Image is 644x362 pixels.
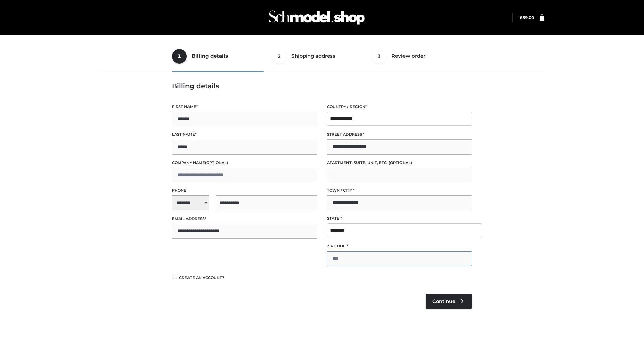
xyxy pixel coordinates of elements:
label: State [327,215,472,222]
span: Create an account? [179,275,224,280]
input: Create an account? [172,275,178,279]
bdi: 89.00 [520,15,534,20]
label: Apartment, suite, unit, etc. [327,160,472,166]
span: (optional) [205,160,228,165]
label: Town / City [327,187,472,194]
h3: Billing details [172,82,472,90]
label: Email address [172,216,317,222]
label: Street address [327,131,472,138]
span: Continue [432,298,455,304]
label: Country / Region [327,104,472,110]
label: Phone [172,187,317,194]
span: £ [520,15,522,20]
label: First name [172,104,317,110]
a: Continue [426,294,472,309]
span: (optional) [389,160,412,165]
img: Schmodel Admin 964 [266,4,367,31]
label: ZIP Code [327,243,472,249]
label: Company name [172,160,317,166]
label: Last name [172,131,317,138]
a: £89.00 [520,15,534,20]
